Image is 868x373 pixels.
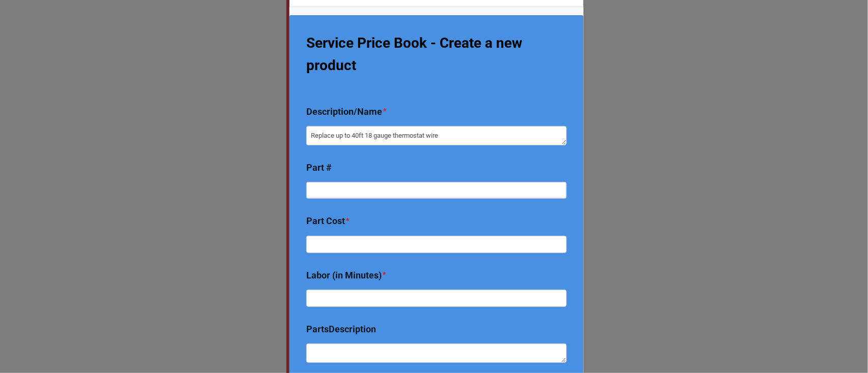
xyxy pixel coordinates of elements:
label: PartsDescription [306,322,376,336]
label: Labor (in Minutes) [306,268,382,283]
label: Description/Name [306,105,382,119]
textarea: Replace up to 40ft 18 gauge thermostat wire [306,126,567,145]
b: Service Price Book - Create a new product [306,35,523,74]
label: Part Cost [306,214,345,228]
label: Part # [306,161,332,175]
